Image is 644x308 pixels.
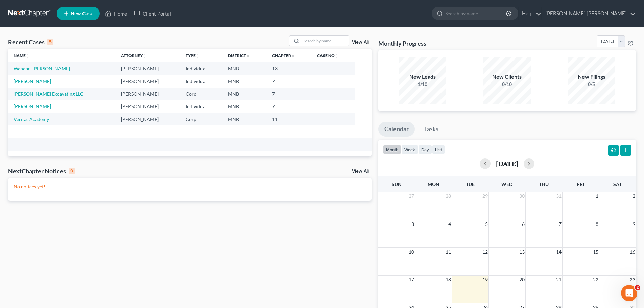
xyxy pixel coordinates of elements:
span: 18 [445,276,452,284]
span: - [317,129,319,135]
a: [PERSON_NAME] Excavating LLC [14,91,84,97]
td: [PERSON_NAME] [116,75,180,88]
a: [PERSON_NAME] [14,78,51,84]
a: Typeunfold_more [186,53,200,58]
span: 29 [482,192,488,200]
span: 11 [445,248,452,256]
td: 7 [267,75,312,88]
td: [PERSON_NAME] [116,62,180,75]
td: MNB [222,113,267,125]
td: MNB [222,100,267,113]
a: Case Nounfold_more [317,53,339,58]
span: 15 [592,248,599,256]
span: Mon [428,181,439,187]
a: Tasks [418,122,445,137]
a: [PERSON_NAME] [PERSON_NAME] [542,7,636,20]
span: 4 [448,220,452,228]
button: week [401,145,418,154]
span: - [317,142,319,147]
span: Tue [466,181,475,187]
input: Search by name... [445,7,507,20]
a: Veritas Academy [14,116,49,122]
i: unfold_more [143,54,147,58]
td: 7 [267,100,312,113]
span: Wed [501,181,512,187]
a: Help [519,7,541,20]
div: Recent Cases [8,38,53,46]
span: - [360,142,362,147]
span: - [228,129,230,135]
span: 21 [555,276,562,284]
a: Home [102,7,130,20]
span: 13 [519,248,525,256]
span: New Case [71,11,93,16]
span: 10 [408,248,415,256]
div: 1/10 [399,81,446,88]
a: [PERSON_NAME] [14,103,51,109]
span: 9 [632,220,636,228]
td: Corp [180,113,222,125]
div: 5 [47,39,53,45]
div: 0/10 [483,81,531,88]
div: NextChapter Notices [8,167,75,175]
span: 3 [411,220,415,228]
span: 6 [521,220,525,228]
input: Search by name... [302,36,349,46]
div: New Leads [399,73,446,81]
span: Sun [392,181,402,187]
span: 2 [635,285,640,290]
span: 17 [408,276,415,284]
span: - [121,129,123,135]
span: Thu [539,181,549,187]
span: - [360,129,362,135]
p: No notices yet! [14,183,366,190]
span: 2 [632,192,636,200]
span: - [14,129,15,135]
i: unfold_more [246,54,250,58]
button: day [418,145,432,154]
td: Corp [180,88,222,100]
button: month [383,145,401,154]
a: Districtunfold_more [228,53,250,58]
span: - [121,142,123,147]
span: 8 [595,220,599,228]
span: - [272,142,274,147]
span: 23 [629,276,636,284]
i: unfold_more [196,54,200,58]
span: 12 [482,248,488,256]
td: 7 [267,88,312,100]
td: 13 [267,62,312,75]
span: 31 [555,192,562,200]
span: - [14,142,15,147]
div: 0 [69,168,75,174]
i: unfold_more [26,54,30,58]
span: 1 [595,192,599,200]
button: list [432,145,445,154]
td: MNB [222,75,267,88]
a: View All [352,40,369,45]
a: Calendar [378,122,415,137]
span: 20 [519,276,525,284]
span: - [186,129,187,135]
a: Client Portal [130,7,174,20]
span: 22 [592,276,599,284]
i: unfold_more [291,54,295,58]
i: unfold_more [335,54,339,58]
td: 11 [267,113,312,125]
div: New Clients [483,73,531,81]
td: [PERSON_NAME] [116,100,180,113]
span: 7 [558,220,562,228]
div: 0/5 [568,81,615,88]
h3: Monthly Progress [378,39,426,47]
td: MNB [222,88,267,100]
span: - [228,142,230,147]
span: 28 [445,192,452,200]
a: Wanabe, [PERSON_NAME] [14,66,70,71]
a: Nameunfold_more [14,53,30,58]
span: - [272,129,274,135]
a: Chapterunfold_more [272,53,295,58]
td: Individual [180,75,222,88]
span: 14 [555,248,562,256]
a: Attorneyunfold_more [121,53,147,58]
td: Individual [180,100,222,113]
